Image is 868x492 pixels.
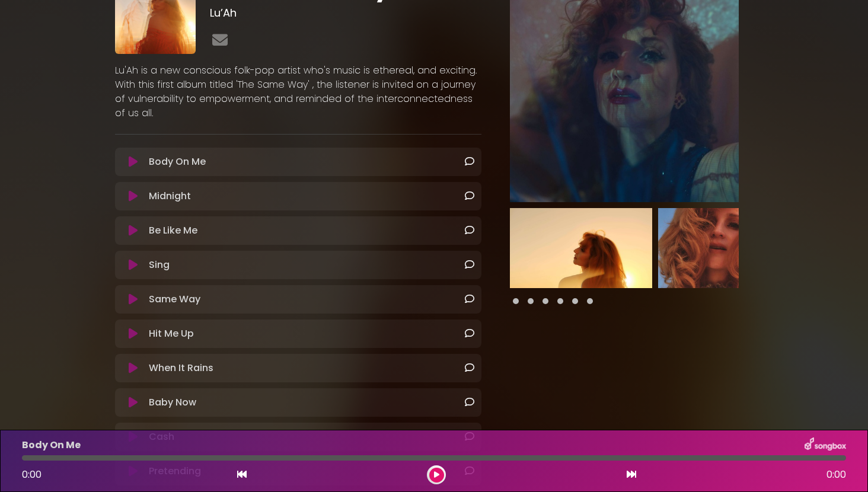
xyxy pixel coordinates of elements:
[22,468,42,481] span: 0:00
[149,223,197,238] p: Be Like Me
[149,361,213,375] p: When It Rains
[826,468,846,482] span: 0:00
[805,437,846,453] img: songbox-logo-white.png
[115,63,481,120] p: Lu'Ah is a new conscious folk-pop artist who's music is ethereal, and exciting. With this first a...
[510,208,652,288] img: 4ssFRILrSmiHyOJxFADs
[149,292,200,306] p: Same Way
[210,7,481,20] h3: Lu’Ah
[149,189,191,203] p: Midnight
[149,395,196,410] p: Baby Now
[22,438,81,452] p: Body On Me
[149,258,170,272] p: Sing
[149,155,206,169] p: Body On Me
[149,327,194,341] p: Hit Me Up
[658,208,800,288] img: eExlhzcSdahVESdAeJiH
